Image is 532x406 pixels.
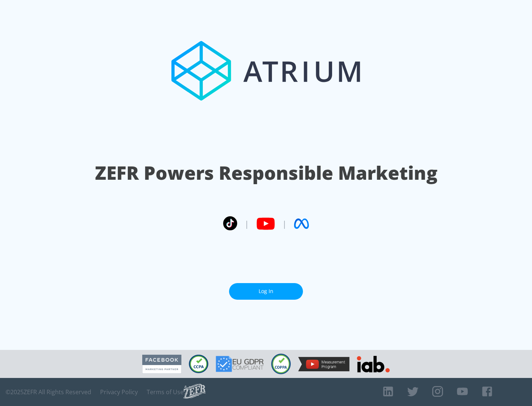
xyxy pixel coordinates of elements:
span: | [245,218,249,229]
img: YouTube Measurement Program [298,357,349,371]
a: Log In [229,283,303,300]
a: Privacy Policy [100,388,138,396]
img: Facebook Marketing Partner [142,355,181,374]
h1: ZEFR Powers Responsible Marketing [95,160,437,186]
a: Terms of Use [147,388,184,396]
img: COPPA Compliant [271,354,291,374]
img: CCPA Compliant [189,355,208,373]
span: © 2025 ZEFR All Rights Reserved [6,388,91,396]
img: GDPR Compliant [216,356,264,372]
img: IAB [357,356,390,372]
span: | [282,218,287,229]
